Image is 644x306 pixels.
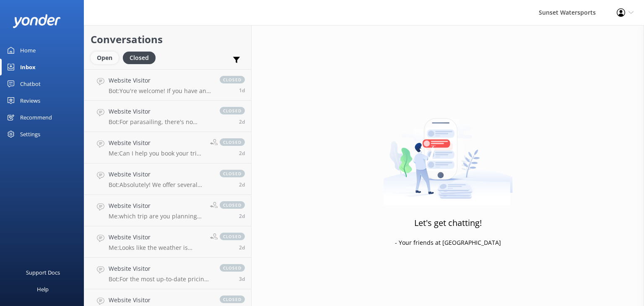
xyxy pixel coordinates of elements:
h4: Website Visitor [109,264,211,273]
span: Sep 25 2025 01:56pm (UTC -05:00) America/Cancun [239,118,245,125]
a: Website VisitorMe:Looks like the weather is great all week! Only unavailable date is going to be ... [84,226,251,258]
p: Me: Can I help you book your trip [DATE]? [109,150,204,157]
div: Inbox [20,59,36,75]
div: Home [20,42,36,59]
div: Support Docs [26,264,60,281]
p: - Your friends at [GEOGRAPHIC_DATA] [395,238,501,247]
div: Help [37,281,49,298]
h4: Website Visitor [109,296,211,305]
p: Bot: You're welcome! If you have any more questions, feel free to ask. Enjoy your day! [109,87,211,95]
a: Closed [123,53,160,62]
h4: Website Visitor [109,107,211,116]
h2: Conversations [91,31,245,47]
span: Sep 25 2025 01:40am (UTC -05:00) America/Cancun [239,275,245,283]
span: Sep 25 2025 01:34pm (UTC -05:00) America/Cancun [239,150,245,157]
a: Website VisitorBot:For parasailing, there's no specific weight requirement for children, but the ... [84,101,251,132]
span: closed [220,201,245,209]
img: yonder-white-logo.png [13,14,61,28]
div: Recommend [20,109,52,126]
span: closed [220,138,245,146]
h3: Let's get chatting! [414,216,482,230]
p: Bot: For the most up-to-date pricing for individual tours, please visit our booking page at [URL]... [109,275,211,283]
div: Settings [20,126,40,143]
span: closed [220,296,245,303]
h4: Website Visitor [109,138,204,148]
span: closed [220,264,245,272]
span: closed [220,233,245,240]
span: Sep 25 2025 01:10pm (UTC -05:00) America/Cancun [239,181,245,188]
h4: Website Visitor [109,233,204,242]
span: closed [220,107,245,114]
a: Website VisitorBot:You're welcome! If you have any more questions, feel free to ask. Enjoy your d... [84,69,251,101]
span: closed [220,170,245,177]
img: artwork of a man stealing a conversation from at giant smartphone [383,101,513,205]
a: Website VisitorBot:For the most up-to-date pricing for individual tours, please visit our booking... [84,258,251,289]
span: Sep 25 2025 08:23am (UTC -05:00) America/Cancun [239,244,245,251]
h4: Website Visitor [109,201,204,210]
a: Open [91,53,123,62]
span: Sep 26 2025 11:06am (UTC -05:00) America/Cancun [239,87,245,94]
div: Reviews [20,92,40,109]
p: Bot: Absolutely! We offer several money-saving combo packages that include popular activities lik... [109,181,211,189]
span: Sep 25 2025 12:03pm (UTC -05:00) America/Cancun [239,213,245,220]
div: Closed [123,52,156,64]
a: Website VisitorMe:Can I help you book your trip [DATE]?closed2d [84,132,251,163]
p: Bot: For parasailing, there's no specific weight requirement for children, but the combined maxim... [109,118,211,126]
span: closed [220,76,245,83]
a: Website VisitorMe:which trip are you planning to do?closed2d [84,195,251,226]
a: Website VisitorBot:Absolutely! We offer several money-saving combo packages that include popular ... [84,163,251,195]
div: Open [91,52,119,64]
h4: Website Visitor [109,76,211,85]
h4: Website Visitor [109,170,211,179]
div: Chatbot [20,75,41,92]
p: Me: which trip are you planning to do? [109,213,204,220]
p: Me: Looks like the weather is great all week! Only unavailable date is going to be [DATE] but any... [109,244,204,252]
